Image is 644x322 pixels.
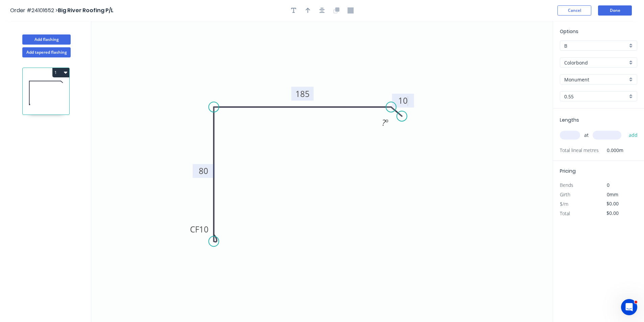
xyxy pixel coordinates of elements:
span: Options [560,28,578,35]
input: Material [564,59,627,66]
tspan: ? [382,117,386,128]
span: 0mm [607,191,618,198]
iframe: Intercom live chat [621,299,637,315]
svg: 0 [91,21,553,322]
span: 0.000m [599,146,623,155]
button: add [625,129,641,141]
span: Big River Roofing P/L [58,6,114,14]
span: $/m [560,201,568,207]
input: Colour [564,76,627,83]
span: 0 [607,182,610,188]
tspan: 185 [295,88,310,99]
button: Cancel [557,5,591,16]
span: Order #24101652 > [10,6,58,14]
span: Total lineal metres [560,146,599,155]
tspan: º [385,117,388,128]
tspan: 80 [199,165,208,176]
span: at [584,130,589,140]
input: Price level [564,42,627,49]
tspan: 10 [199,224,209,235]
button: Done [598,5,632,16]
span: Bends [560,182,573,188]
tspan: CF [190,224,199,235]
input: Thickness [564,93,627,100]
span: Girth [560,191,570,198]
span: Lengths [560,117,579,123]
tspan: 10 [398,95,408,106]
span: Pricing [560,168,576,174]
button: 1 [52,68,69,77]
span: Total [560,210,570,217]
button: Add flashing [22,34,71,45]
button: Add tapered flashing [22,47,71,57]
